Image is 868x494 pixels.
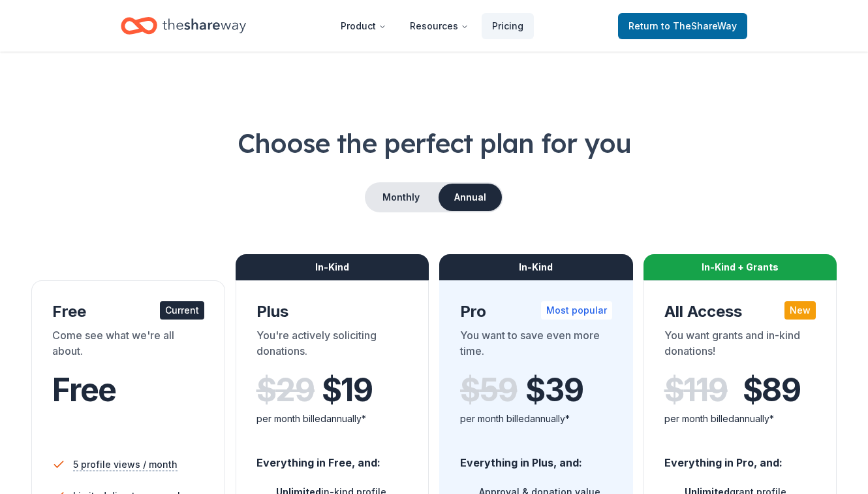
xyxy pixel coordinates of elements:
[330,13,397,39] button: Product
[460,411,612,427] div: per month billed annually*
[664,301,816,322] div: All Access
[460,444,612,471] div: Everything in Plus, and:
[661,20,737,31] span: to TheShareWay
[664,411,816,427] div: per month billed annually*
[322,372,373,408] span: $ 19
[160,301,204,320] div: Current
[664,444,816,471] div: Everything in Pro, and:
[31,125,837,161] h1: Choose the perfect plan for you
[73,457,178,472] span: 5 profile views / month
[525,372,583,408] span: $ 39
[460,301,612,322] div: Pro
[399,13,479,39] button: Resources
[664,327,816,364] div: You want grants and in-kind donations!
[439,254,633,280] div: In-Kind
[482,13,534,39] a: Pricing
[460,327,612,364] div: You want to save even more time.
[256,301,409,322] div: Plus
[784,301,816,320] div: New
[121,10,246,41] a: Home
[643,254,837,280] div: In-Kind + Grants
[52,301,204,322] div: Free
[541,301,612,320] div: Most popular
[256,327,409,364] div: You're actively soliciting donations.
[256,411,409,427] div: per month billed annually*
[439,184,502,211] button: Annual
[743,372,801,408] span: $ 89
[330,10,534,41] nav: Main
[628,18,737,34] span: Return
[366,184,436,211] button: Monthly
[52,370,116,409] span: Free
[236,254,429,280] div: In-Kind
[256,444,409,471] div: Everything in Free, and:
[618,13,747,39] a: Returnto TheShareWay
[52,327,204,364] div: Come see what we're all about.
